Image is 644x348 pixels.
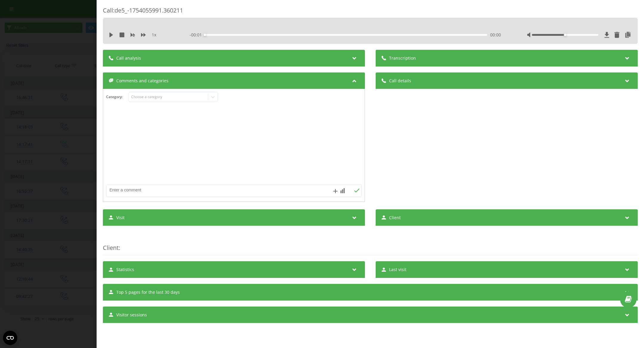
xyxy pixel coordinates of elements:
span: Transcription [389,55,416,61]
h4: Category : [106,95,129,99]
span: Visit [116,215,125,221]
div: Accessibility label [564,34,566,36]
div: Choose a category [131,95,206,99]
span: Client [389,215,401,221]
div: Call : de5_-1754055991.360211 [103,6,638,18]
div: Accessibility label [204,34,206,36]
span: Visitor sessions [116,312,147,318]
span: 1 x [152,32,156,38]
button: Open CMP widget [3,331,17,345]
span: Client [103,244,119,252]
span: Top 5 pages for the last 30 days [116,289,180,295]
span: 00:00 [490,32,501,38]
span: Statistics [116,267,134,273]
span: - 00:01 [190,32,205,38]
span: Call details [389,78,411,84]
span: Comments and categories [116,78,168,84]
div: : [103,232,638,255]
span: Call analysis [116,55,141,61]
span: Last visit [389,267,406,273]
